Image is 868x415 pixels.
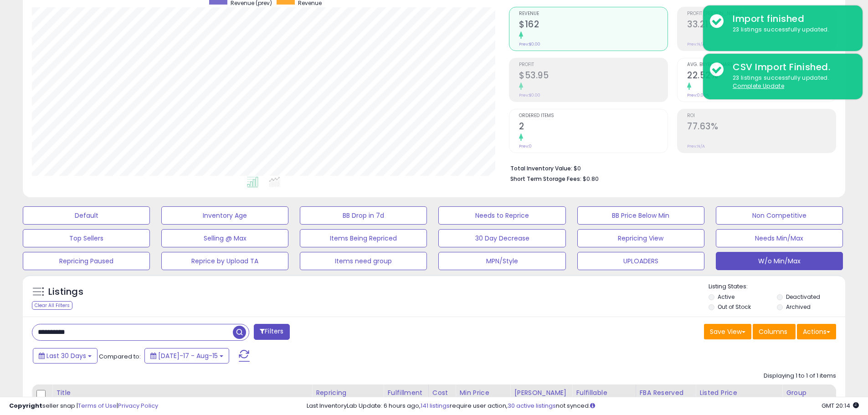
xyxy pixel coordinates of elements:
[577,229,704,247] button: Repricing View
[23,206,150,225] button: Default
[99,352,141,361] span: Compared to:
[300,206,427,225] button: BB Drop in 7d
[438,229,565,247] button: 30 Day Decrease
[786,293,820,301] label: Deactivated
[510,164,572,172] b: Total Inventory Value:
[161,206,288,225] button: Inventory Age
[687,11,836,16] span: Profit [PERSON_NAME]
[726,26,856,34] div: 23 listings successfully updated.
[577,252,704,270] button: UPLOADERS
[687,70,836,82] h2: 22.52%
[687,62,836,67] span: Avg. Buybox Share
[438,252,565,270] button: MPN/Style
[144,348,229,364] button: [DATE]-17 - Aug-15
[782,384,836,411] th: CSV column name: cust_attr_3_Group
[718,303,751,311] label: Out of Stock
[158,351,218,360] span: [DATE]-17 - Aug-15
[519,92,540,98] small: Prev: $0.00
[709,282,845,291] p: Listing States:
[519,11,668,16] span: Revenue
[687,121,836,133] h2: 77.63%
[733,82,784,90] u: Complete Update
[307,402,859,410] div: Last InventoryLab Update: 6 hours ago, require user action, not synced.
[519,121,668,133] h2: 2
[161,229,288,247] button: Selling @ Max
[716,252,843,270] button: W/o Min/Max
[519,19,668,31] h2: $162
[519,70,668,82] h2: $53.95
[161,252,288,270] button: Reprice by Upload TA
[759,327,787,336] span: Columns
[33,348,98,364] button: Last 30 Days
[508,401,556,410] a: 30 active listings
[687,143,705,149] small: Prev: N/A
[726,61,856,74] div: CSV Import Finished.
[718,293,734,301] label: Active
[726,12,856,26] div: Import finished
[254,324,289,340] button: Filters
[9,401,42,410] strong: Copyright
[687,19,836,31] h2: 33.21%
[519,62,668,67] span: Profit
[46,351,86,360] span: Last 30 Days
[753,324,796,339] button: Columns
[726,74,856,91] div: 23 listings successfully updated.
[716,229,843,247] button: Needs Min/Max
[786,303,811,311] label: Archived
[687,113,836,118] span: ROI
[118,401,158,410] a: Privacy Policy
[704,324,751,339] button: Save View
[583,174,599,183] span: $0.80
[32,301,72,310] div: Clear All Filters
[300,229,427,247] button: Items Being Repriced
[797,324,836,339] button: Actions
[300,252,427,270] button: Items need group
[78,401,117,410] a: Terms of Use
[764,372,836,380] div: Displaying 1 to 1 of 1 items
[23,229,150,247] button: Top Sellers
[519,143,532,149] small: Prev: 0
[48,286,83,298] h5: Listings
[822,401,859,410] span: 2025-09-15 20:14 GMT
[687,41,705,47] small: Prev: N/A
[9,402,158,410] div: seller snap | |
[23,252,150,270] button: Repricing Paused
[687,92,709,98] small: Prev: 0.00%
[510,175,581,183] b: Short Term Storage Fees:
[519,113,668,118] span: Ordered Items
[510,162,829,173] li: $0
[716,206,843,225] button: Non Competitive
[577,206,704,225] button: BB Price Below Min
[421,401,450,410] a: 141 listings
[519,41,540,47] small: Prev: $0.00
[438,206,565,225] button: Needs to Reprice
